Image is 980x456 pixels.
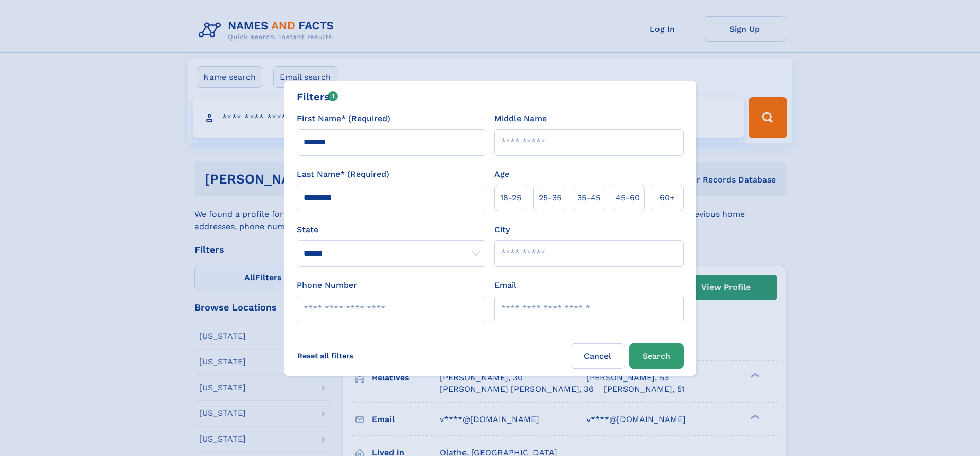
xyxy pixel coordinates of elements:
label: Cancel [571,343,625,369]
label: Phone Number [297,279,357,291]
label: First Name* (Required) [297,113,390,125]
span: 25‑35 [539,192,561,204]
label: Age [494,168,509,180]
label: City [494,224,510,236]
label: Middle Name [494,113,547,125]
span: 35‑45 [577,192,600,204]
span: 18‑25 [500,192,521,204]
span: 60+ [660,192,675,204]
button: Search [629,343,684,369]
label: Last Name* (Required) [297,168,389,180]
label: Reset all filters [291,343,360,368]
span: 45‑60 [616,192,640,204]
div: Filters [297,89,338,104]
label: State [297,224,486,236]
label: Email [494,279,516,291]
